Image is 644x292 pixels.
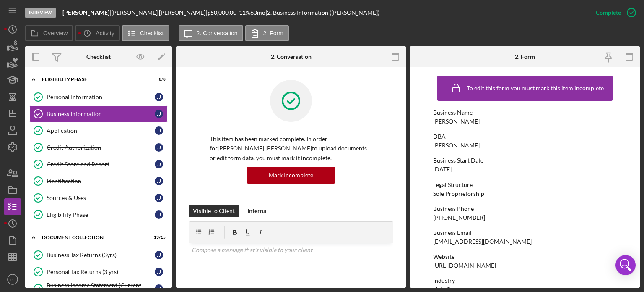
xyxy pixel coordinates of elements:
[4,271,21,288] button: TG
[42,77,145,82] div: Eligibility Phase
[155,210,163,219] div: J J
[29,247,168,263] a: Business Tax Returns (3yrs)JJ
[155,177,163,185] div: J J
[155,194,163,202] div: J J
[25,8,56,18] div: In Review
[433,142,480,149] div: [PERSON_NAME]
[29,263,168,280] a: Personal Tax Returns (3 yrs)JJ
[433,190,484,197] div: Sole Proprietorship
[47,94,155,100] div: Personal Information
[239,9,250,16] div: 11 %
[210,134,372,163] p: This item has been marked complete. In order for [PERSON_NAME] [PERSON_NAME] to upload documents ...
[433,229,617,236] div: Business Email
[47,144,155,151] div: Credit Authorization
[47,252,155,258] div: Business Tax Returns (3yrs)
[193,205,235,217] div: Visible to Client
[247,167,335,184] button: Mark Incomplete
[25,25,73,41] button: Overview
[29,89,168,105] a: Personal InformationJJ
[269,167,313,184] div: Mark Incomplete
[433,214,485,221] div: [PHONE_NUMBER]
[29,139,168,156] a: Credit AuthorizationJJ
[10,277,15,282] text: TG
[587,4,640,21] button: Complete
[86,53,111,60] div: Checklist
[29,206,168,223] a: Eligibility PhaseJJ
[615,255,636,275] div: Open Intercom Messenger
[155,268,163,276] div: J J
[47,268,155,275] div: Personal Tax Returns (3 yrs)
[515,53,535,60] div: 2. Form
[243,205,272,217] button: Internal
[155,126,163,135] div: J J
[265,9,379,16] div: | 2. Business Information ([PERSON_NAME])
[155,143,163,152] div: J J
[433,238,532,245] div: [EMAIL_ADDRESS][DOMAIN_NAME]
[433,205,617,212] div: Business Phone
[155,93,163,101] div: J J
[155,251,163,259] div: J J
[42,235,145,240] div: Document Collection
[151,77,166,82] div: 8 / 8
[189,205,239,217] button: Visible to Client
[47,178,155,184] div: Identification
[263,30,283,37] label: 2. Form
[433,166,452,173] div: [DATE]
[433,262,496,269] div: [URL][DOMAIN_NAME]
[155,110,163,118] div: J J
[47,211,155,218] div: Eligibility Phase
[29,105,168,122] a: Business InformationJJ
[247,205,268,217] div: Internal
[433,109,617,116] div: Business Name
[596,4,621,21] div: Complete
[29,189,168,206] a: Sources & UsesJJ
[433,253,617,260] div: Website
[96,30,114,37] label: Activity
[151,235,166,240] div: 13 / 15
[197,30,238,37] label: 2. Conversation
[245,25,289,41] button: 2. Form
[271,53,312,60] div: 2. Conversation
[207,9,239,16] div: $50,000.00
[433,118,480,125] div: [PERSON_NAME]
[179,25,243,41] button: 2. Conversation
[47,110,155,117] div: Business Information
[75,25,119,41] button: Activity
[433,133,617,140] div: DBA
[250,9,265,16] div: 60 mo
[433,182,617,188] div: Legal Structure
[62,9,111,16] div: |
[155,160,163,168] div: J J
[140,30,164,37] label: Checklist
[29,173,168,189] a: IdentificationJJ
[47,127,155,134] div: Application
[433,157,617,164] div: Business Start Date
[29,156,168,173] a: Credit Score and ReportJJ
[111,9,207,16] div: [PERSON_NAME] [PERSON_NAME] |
[122,25,169,41] button: Checklist
[29,122,168,139] a: ApplicationJJ
[433,277,617,284] div: Industry
[62,9,109,16] b: [PERSON_NAME]
[43,30,68,37] label: Overview
[467,85,604,92] div: To edit this form you must mark this item incomplete
[47,195,155,201] div: Sources & Uses
[47,161,155,168] div: Credit Score and Report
